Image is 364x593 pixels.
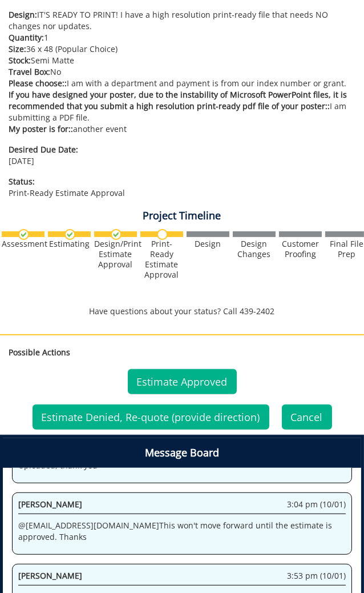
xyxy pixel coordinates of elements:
p: IT'S READY TO PRINT! I have a high resolution print-ready file that needs NO changes nor updates. [9,9,355,32]
div: Design Changes [233,239,276,259]
p: [DATE] [9,144,355,167]
img: no [157,229,168,240]
div: Print-Ready Estimate Approval [140,239,183,280]
div: Design [187,239,229,249]
span: Please choose:: [9,78,67,89]
p: another event [9,123,355,135]
a: Cancel [282,404,332,430]
div: Estimating [48,239,91,249]
span: Quantity: [9,32,44,43]
div: Design/Print Estimate Approval [94,239,137,270]
strong: Possible Actions [9,347,70,358]
span: Travel Box: [9,66,50,77]
span: [PERSON_NAME] [18,570,82,581]
a: Estimate Denied, Re-quote (provide direction) [33,404,269,430]
span: 3:04 pm (10/01) [287,499,346,510]
span: Status: [9,176,355,187]
span: 3:53 pm (10/01) [287,570,346,582]
div: Customer Proofing [279,239,322,259]
img: checkmark [64,229,75,240]
div: Assessment [2,239,45,249]
p: @ [EMAIL_ADDRESS][DOMAIN_NAME] This won't move forward until the estimate is approved. Thanks [18,520,346,543]
p: Semi Matte [9,55,355,66]
p: 36 x 48 (Popular Choice) [9,43,355,55]
span: Desired Due Date: [9,144,355,155]
img: checkmark [18,229,29,240]
span: [PERSON_NAME] [18,499,82,510]
span: Design: [9,9,37,20]
p: I am submitting a PDF file. [9,89,355,123]
img: checkmark [111,229,122,240]
span: My poster is for:: [9,123,73,134]
p: Print-Ready Estimate Approval [9,176,355,199]
p: No [9,66,355,78]
a: Estimate Approved [128,369,237,394]
h4: Message Board [3,438,361,468]
p: 1 [9,32,355,43]
span: If you have designed your poster, due to the instability of Microsoft PowerPoint files, it is rec... [9,89,347,111]
p: I am with a department and payment is from our index number or grant. [9,78,355,89]
span: Size: [9,43,26,54]
span: Stock: [9,55,31,66]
